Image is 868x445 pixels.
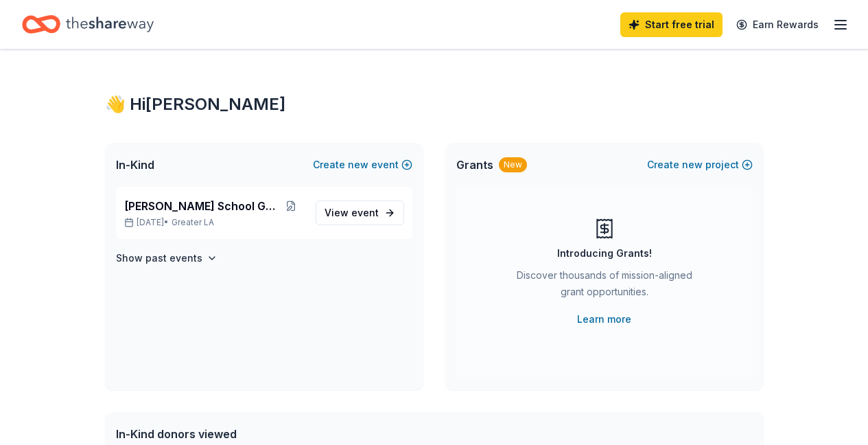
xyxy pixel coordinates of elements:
div: 👋 Hi [PERSON_NAME] [105,93,764,115]
a: Earn Rewards [728,12,827,37]
div: Discover thousands of mission-aligned grant opportunities. [511,267,698,306]
span: Grants [456,157,493,173]
span: event [351,207,379,218]
span: [PERSON_NAME] School Gala [124,198,278,214]
div: Introducing Grants! [557,245,652,262]
a: Learn more [577,311,631,328]
p: [DATE] • [124,217,305,228]
a: Home [22,8,154,41]
div: In-Kind donors viewed [116,426,393,442]
span: new [348,157,368,173]
div: New [499,157,527,172]
span: In-Kind [116,157,154,173]
span: new [682,157,703,173]
span: Greater LA [172,217,214,228]
button: Createnewevent [313,157,412,173]
h4: Show past events [116,250,202,266]
a: Start free trial [620,12,723,37]
button: Show past events [116,250,218,266]
span: View [325,205,379,221]
a: View event [316,201,404,225]
button: Createnewproject [647,157,753,173]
